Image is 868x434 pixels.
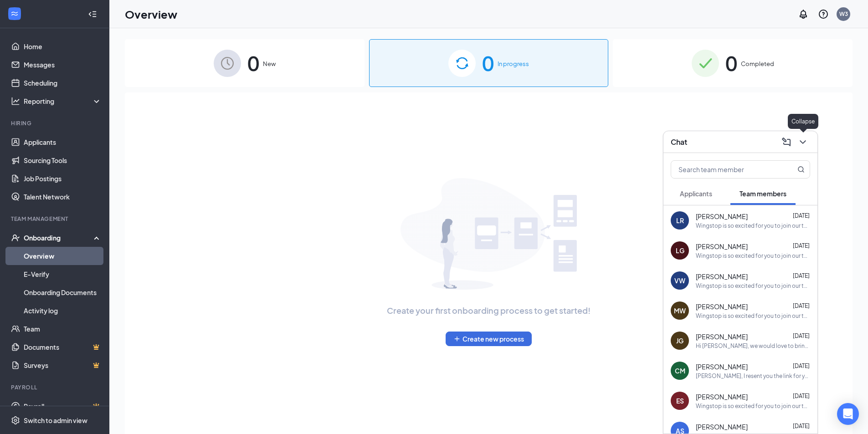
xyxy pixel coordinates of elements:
[796,135,810,149] button: ChevronDown
[263,59,276,68] span: New
[11,97,20,106] svg: Analysis
[740,189,786,198] span: Team members
[696,222,810,230] div: Wingstop is so excited for you to join our team! Do you know anyone else who might be interested ...
[24,338,102,356] a: DocumentsCrown
[24,265,102,283] a: E-Verify
[793,272,810,279] span: [DATE]
[24,397,102,415] a: PayrollCrown
[11,416,20,425] svg: Settings
[676,246,684,255] div: LG
[696,282,810,290] div: Wingstop is so excited for you to join our team! Do you know anyone else who might be interested ...
[779,135,794,149] button: ComposeMessage
[781,137,792,148] svg: ComposeMessage
[24,151,102,169] a: Sourcing Tools
[797,137,808,148] svg: ChevronDown
[675,366,685,375] div: CM
[453,335,461,342] svg: Plus
[676,396,684,405] div: ES
[696,242,748,251] span: [PERSON_NAME]
[11,119,100,127] div: Hiring
[387,304,591,317] span: Create your first onboarding process to get started!
[696,212,748,221] span: [PERSON_NAME]
[24,320,102,338] a: Team
[24,56,102,74] a: Messages
[793,363,810,369] span: [DATE]
[674,276,685,285] div: VW
[24,233,94,242] div: Onboarding
[793,212,810,219] span: [DATE]
[247,47,259,79] span: 0
[11,215,100,223] div: Team Management
[837,403,859,425] div: Open Intercom Messenger
[839,10,848,18] div: W3
[24,188,102,206] a: Talent Network
[24,356,102,374] a: SurveysCrown
[24,283,102,301] a: Onboarding Documents
[696,252,810,260] div: Wingstop is so excited for you to join our team! Do you know anyone else who might be interested ...
[793,423,810,429] span: [DATE]
[125,6,177,22] h1: Overview
[696,332,748,341] span: [PERSON_NAME]
[696,422,748,431] span: [PERSON_NAME]
[696,312,810,320] div: Wingstop is so excited for you to join our team! Do you know anyone else who might be interested ...
[696,392,748,401] span: [PERSON_NAME]
[11,233,20,242] svg: UserCheck
[24,37,102,56] a: Home
[24,416,87,425] div: Switch to admin view
[798,9,809,20] svg: Notifications
[24,301,102,320] a: Activity log
[696,372,810,380] div: [PERSON_NAME], I resent you the link for your document upload as there was nothing uploaded. Need...
[818,9,829,20] svg: QuestionInfo
[788,114,818,129] div: Collapse
[88,10,97,19] svg: Collapse
[696,272,748,281] span: [PERSON_NAME]
[696,302,748,311] span: [PERSON_NAME]
[674,306,686,315] div: MW
[793,302,810,309] span: [DATE]
[498,59,529,68] span: In progress
[696,342,810,350] div: Hi [PERSON_NAME], we would love to bring you on to the Wingstop [STREET_ADDRESS] team! We will be...
[24,74,102,92] a: Scheduling
[671,161,779,178] input: Search team member
[24,97,102,106] div: Reporting
[24,169,102,188] a: Job Postings
[696,402,810,410] div: Wingstop is so excited for you to join our team! Do you know anyone else who might be interested ...
[482,47,494,79] span: 0
[10,9,19,18] svg: WorkstreamLogo
[676,216,684,225] div: LR
[671,137,687,147] h3: Chat
[24,133,102,151] a: Applicants
[680,189,712,198] span: Applicants
[24,247,102,265] a: Overview
[696,362,748,371] span: [PERSON_NAME]
[793,393,810,399] span: [DATE]
[741,59,774,68] span: Completed
[446,332,532,346] button: PlusCreate new process
[725,47,737,79] span: 0
[676,336,683,345] div: JG
[11,383,100,391] div: Payroll
[793,242,810,249] span: [DATE]
[797,166,805,173] svg: MagnifyingGlass
[793,332,810,339] span: [DATE]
